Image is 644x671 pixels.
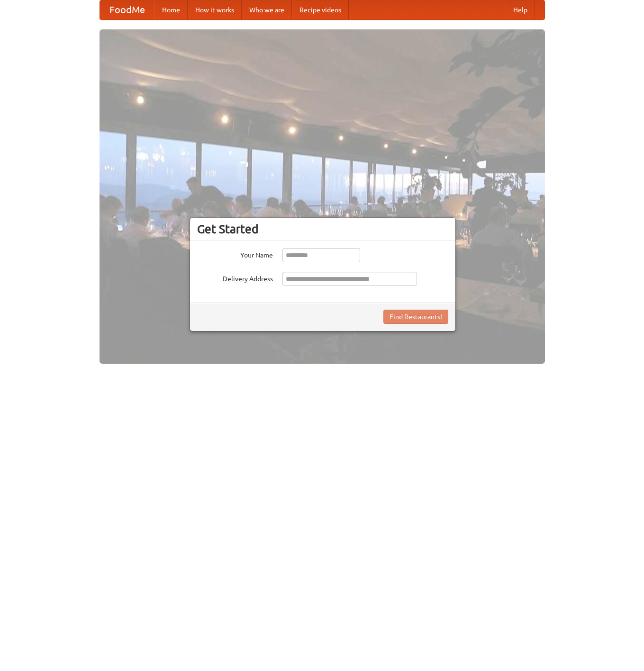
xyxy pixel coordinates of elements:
[383,310,448,324] button: Find Restaurants!
[154,0,188,19] a: Home
[197,248,273,260] label: Your Name
[506,0,535,19] a: Help
[197,222,448,236] h3: Get Started
[197,272,273,284] label: Delivery Address
[188,0,242,19] a: How it works
[242,0,292,19] a: Who we are
[100,0,154,19] a: FoodMe
[292,0,349,19] a: Recipe videos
